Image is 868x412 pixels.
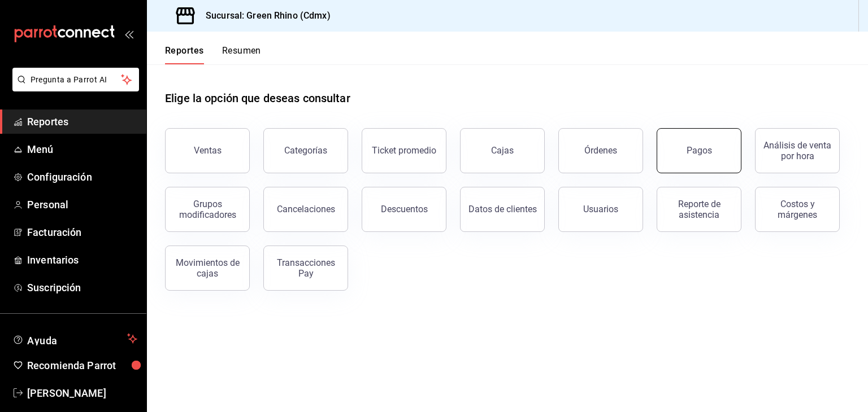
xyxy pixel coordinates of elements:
[27,358,137,373] span: Recomienda Parrot
[762,140,832,161] div: Análisis de venta por hora
[372,145,436,156] div: Ticket promedio
[263,187,348,232] button: Cancelaciones
[491,145,514,156] div: Cajas
[27,169,137,185] span: Configuración
[664,199,734,220] div: Reporte de asistencia
[27,332,123,345] span: Ayuda
[172,257,242,279] div: Movimientos de cajas
[12,68,139,91] button: Pregunta a Parrot AI
[558,128,643,173] button: Órdenes
[558,187,643,232] button: Usuarios
[165,187,250,232] button: Grupos modificadores
[263,246,348,291] button: Transacciones Pay
[755,128,840,173] button: Análisis de venta por hora
[687,145,712,156] div: Pagos
[27,252,137,268] span: Inventarios
[27,385,137,401] span: [PERSON_NAME]
[165,246,250,291] button: Movimientos de cajas
[657,128,741,173] button: Pagos
[755,187,840,232] button: Costos y márgenes
[124,29,133,38] button: open_drawer_menu
[284,145,327,156] div: Categorías
[762,199,832,220] div: Costos y márgenes
[362,128,446,173] button: Ticket promedio
[165,45,261,64] div: navigation tabs
[222,45,261,64] button: Resumen
[27,114,137,129] span: Reportes
[381,204,428,214] div: Descuentos
[197,9,331,23] h3: Sucursal: Green Rhino (Cdmx)
[362,187,446,232] button: Descuentos
[460,128,545,173] button: Cajas
[584,145,617,156] div: Órdenes
[460,187,545,232] button: Datos de clientes
[27,142,137,157] span: Menú
[583,204,618,214] div: Usuarios
[8,82,139,94] a: Pregunta a Parrot AI
[263,128,348,173] button: Categorías
[172,199,242,220] div: Grupos modificadores
[277,204,335,214] div: Cancelaciones
[165,45,204,64] button: Reportes
[27,197,137,212] span: Personal
[165,128,250,173] button: Ventas
[31,74,121,86] span: Pregunta a Parrot AI
[27,280,137,295] span: Suscripción
[657,187,741,232] button: Reporte de asistencia
[194,145,222,156] div: Ventas
[271,257,341,279] div: Transacciones Pay
[468,204,537,214] div: Datos de clientes
[165,90,350,107] h1: Elige la opción que deseas consultar
[27,225,137,240] span: Facturación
